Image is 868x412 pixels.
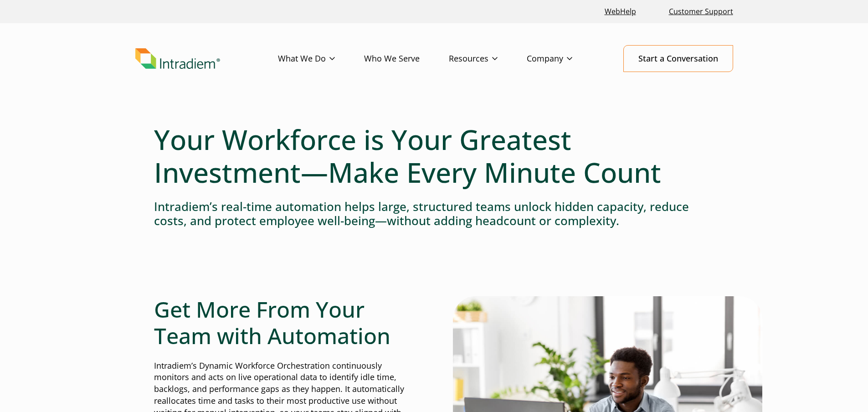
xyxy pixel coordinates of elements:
[601,2,640,21] a: Link opens in a new window
[135,48,278,69] a: Link to homepage of Intradiem
[364,46,449,72] a: Who We Serve
[623,45,733,72] a: Start a Conversation
[527,46,601,72] a: Company
[154,200,714,228] h4: Intradiem’s real-time automation helps large, structured teams unlock hidden capacity, reduce cos...
[154,123,714,189] h1: Your Workforce is Your Greatest Investment—Make Every Minute Count
[665,2,737,21] a: Customer Support
[278,46,364,72] a: What We Do
[154,296,416,349] h2: Get More From Your Team with Automation
[135,48,220,69] img: Intradiem
[449,46,527,72] a: Resources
